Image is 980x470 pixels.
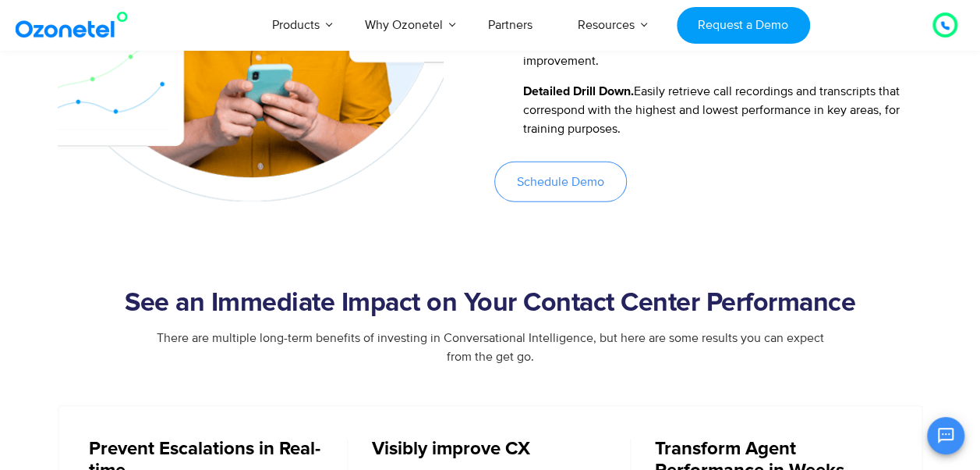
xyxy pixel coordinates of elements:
strong: Detailed Drill Down. [523,85,634,98]
h2: See an Immediate Impact on Your Contact Center Performance [58,288,923,319]
button: Open chat [927,417,964,454]
span: Easily retrieve call recordings and transcripts that correspond with the highest and lowest perfo... [519,82,923,138]
span: There are multiple long-term benefits of investing in Conversational Intelligence, but here are s... [157,330,824,365]
span: Schedule Demo [517,176,604,188]
a: Request a Demo [677,7,810,44]
a: Schedule Demo [494,162,627,202]
h5: Visibly improve CX [372,438,607,461]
